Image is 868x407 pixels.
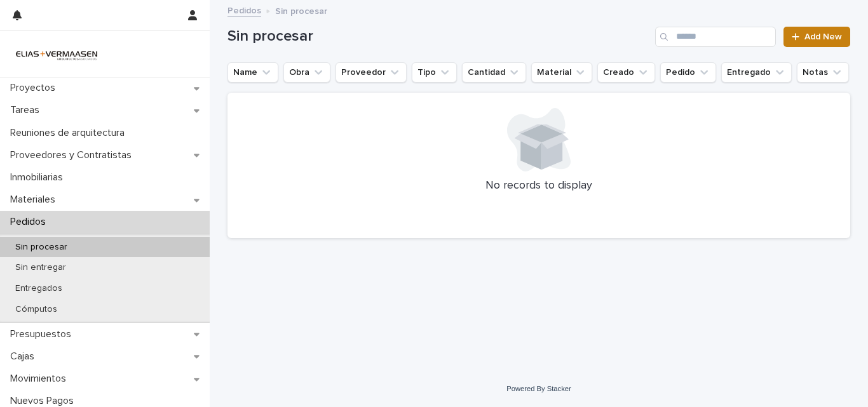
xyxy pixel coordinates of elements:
[5,304,67,315] p: Cómputos
[531,62,592,83] button: Material
[336,62,407,83] button: Proveedor
[5,350,44,363] p: Cajas
[5,194,65,206] p: Materiales
[5,283,72,294] p: Entregados
[227,3,261,17] a: Pedidos
[660,62,716,83] button: Pedido
[783,27,850,47] a: Add New
[5,328,81,340] p: Presupuestos
[243,179,835,193] p: No records to display
[804,32,842,41] span: Add New
[5,262,76,273] p: Sin entregar
[5,242,78,253] p: Sin procesar
[227,27,650,46] h1: Sin procesar
[462,62,526,83] button: Cantidad
[275,3,327,17] p: Sin procesar
[412,62,457,83] button: Tipo
[283,62,330,83] button: Obra
[10,41,103,67] img: HMeL2XKrRby6DNq2BZlM
[5,82,65,94] p: Proyectos
[5,216,56,228] p: Pedidos
[5,373,76,385] p: Movimientos
[227,62,278,83] button: Name
[721,62,792,83] button: Entregado
[5,149,142,161] p: Proveedores y Contratistas
[5,395,84,407] p: Nuevos Pagos
[5,127,135,139] p: Reuniones de arquitectura
[506,385,571,392] a: Powered By Stacker
[655,27,776,47] input: Search
[5,104,50,116] p: Tareas
[797,62,849,83] button: Notas
[597,62,655,83] button: Creado
[5,171,73,183] p: Inmobiliarias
